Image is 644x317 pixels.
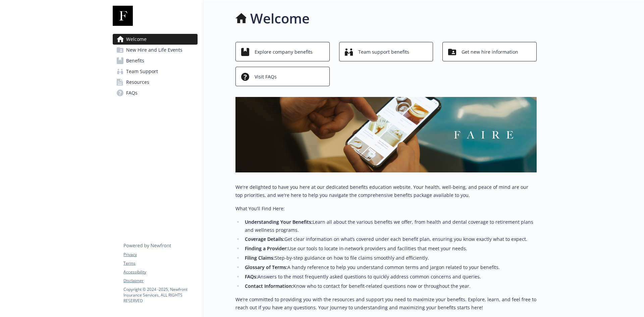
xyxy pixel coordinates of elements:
[113,66,198,77] a: Team Support
[123,260,197,266] a: Terms
[245,273,258,280] strong: FAQs:
[126,88,138,98] span: FAQs
[123,252,197,258] a: Privacy
[235,42,330,61] button: Explore company benefits
[243,218,537,234] li: Learn all about the various benefits we offer, from health and dental coverage to retirement plan...
[339,42,433,61] button: Team support benefits
[126,55,144,66] span: Benefits
[243,273,537,281] li: Answers to the most frequently asked questions to quickly address common concerns and queries.
[245,245,288,252] strong: Finding a Provider:
[126,45,182,55] span: New Hire and Life Events
[126,34,147,45] span: Welcome
[113,34,198,45] a: Welcome
[113,45,198,55] a: New Hire and Life Events
[113,77,198,88] a: Resources
[243,263,537,271] li: A handy reference to help you understand common terms and jargon related to your benefits.
[245,264,287,270] strong: Glossary of Terms:
[235,183,537,199] p: We're delighted to have you here at our dedicated benefits education website. Your health, well-b...
[123,286,197,304] p: Copyright © 2024 - 2025 , Newfront Insurance Services, ALL RIGHTS RESERVED
[245,255,275,261] strong: Filing Claims:
[123,269,197,275] a: Accessibility
[126,66,158,77] span: Team Support
[126,77,149,88] span: Resources
[245,236,284,242] strong: Coverage Details:
[358,46,409,58] span: Team support benefits
[245,219,313,225] strong: Understanding Your Benefits:
[243,245,537,253] li: Use our tools to locate in-network providers and facilities that meet your needs.
[255,46,313,58] span: Explore company benefits
[113,88,198,98] a: FAQs
[462,46,518,58] span: Get new hire information
[250,8,310,29] h1: Welcome
[235,205,537,213] p: What You’ll Find Here:
[255,70,277,83] span: Visit FAQs
[243,235,537,243] li: Get clear information on what’s covered under each benefit plan, ensuring you know exactly what t...
[442,42,537,61] button: Get new hire information
[243,254,537,262] li: Step-by-step guidance on how to file claims smoothly and efficiently.
[235,97,537,172] img: overview page banner
[243,282,537,290] li: Know who to contact for benefit-related questions now or throughout the year.
[113,55,198,66] a: Benefits
[235,296,537,312] p: We’re committed to providing you with the resources and support you need to maximize your benefit...
[235,67,330,86] button: Visit FAQs
[123,278,197,284] a: Disclaimer
[245,283,293,289] strong: Contact Information:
